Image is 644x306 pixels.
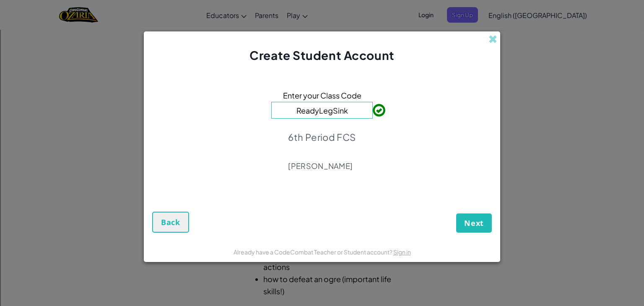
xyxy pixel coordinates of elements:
[234,248,393,256] span: Already have a CodeCombat Teacher or Student account?
[288,131,356,143] p: 6th Period FCS
[161,217,180,227] span: Back
[152,212,189,233] button: Back
[288,161,356,171] p: [PERSON_NAME]
[283,89,361,101] span: Enter your Class Code
[249,48,394,62] span: Create Student Account
[393,248,411,256] a: Sign in
[464,218,484,228] span: Next
[456,213,492,233] button: Next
